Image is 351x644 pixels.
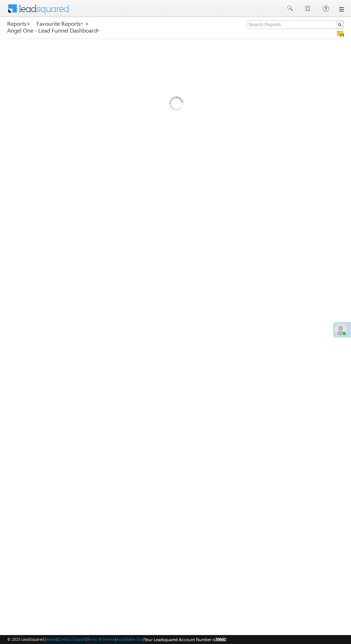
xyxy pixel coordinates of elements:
[7,636,226,643] span: © 2025 LeadSquared | | | | |
[7,27,100,34] a: Angel One - Lead Funnel Dashboard
[139,68,213,142] img: Loading...
[215,637,226,642] span: 39660
[337,30,344,37] img: Manage all your saved reports!
[7,20,31,27] a: Reports>
[85,19,89,28] span: >
[87,637,115,641] a: Terms of Service
[247,20,344,29] input: Search Reports
[58,637,86,641] a: Contact Support
[46,637,57,641] a: About
[27,19,31,28] span: >
[144,637,226,642] span: Your Leadsquared Account Number is
[37,20,89,27] a: Favourite Reports >
[116,637,143,641] a: Acceptable Use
